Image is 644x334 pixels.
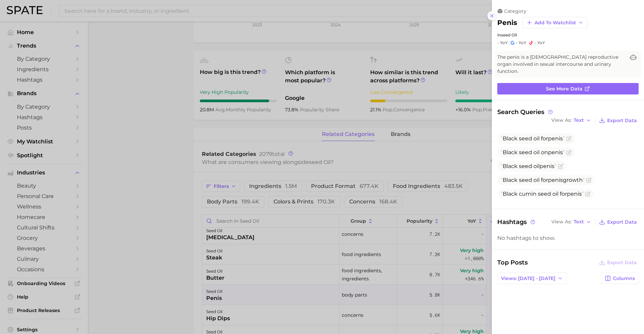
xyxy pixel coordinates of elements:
[501,135,565,142] span: Black seed oil for
[501,177,585,183] span: Black seed oil for growth
[501,191,584,197] span: Black cumin seed oil for
[497,108,554,116] span: Search Queries
[558,164,563,169] button: Flag as miscategorized or irrelevant
[497,217,536,227] span: Hashtags
[597,258,639,267] button: Export Data
[566,150,572,155] button: Flag as miscategorized or irrelevant
[574,220,584,224] span: Text
[501,149,565,156] span: Black seed oil on
[497,19,517,27] h2: penis
[586,177,592,183] button: Flag as miscategorized or irrelevant
[548,149,563,156] span: penis
[585,191,591,197] button: Flag as miscategorized or irrelevant
[497,273,567,284] button: Views: [DATE] - [DATE]
[548,177,563,183] span: penis
[523,17,587,28] button: Add to Watchlist
[551,220,572,224] span: View As
[566,136,572,141] button: Flag as miscategorized or irrelevant
[534,20,576,26] span: Add to Watchlist
[519,40,526,46] span: YoY
[504,8,526,14] span: category
[567,191,582,197] span: penis
[550,116,593,125] button: View AsText
[497,83,639,94] a: See more data
[607,260,637,266] span: Export Data
[540,163,554,169] span: penis
[501,276,555,281] span: Views: [DATE] - [DATE]
[497,54,625,75] span: The penis is a [DEMOGRAPHIC_DATA] reproductive organ involved in sexual intercourse and urinary f...
[551,118,572,122] span: View As
[501,32,517,37] span: seed oil
[534,40,536,45] span: -
[500,40,508,46] span: YoY
[497,32,639,37] div: in
[597,116,639,125] button: Export Data
[550,218,593,226] button: View AsText
[574,118,584,122] span: Text
[501,163,556,169] span: Black seed oil
[497,40,499,45] span: -
[601,273,639,284] button: Columns
[546,86,582,92] span: See more data
[497,258,528,267] span: Top Posts
[597,217,639,227] button: Export Data
[548,135,563,142] span: penis
[497,235,639,241] div: No hashtags to show.
[607,118,637,123] span: Export Data
[607,219,637,225] span: Export Data
[537,40,545,46] span: YoY
[613,276,635,281] span: Columns
[516,40,518,45] span: -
